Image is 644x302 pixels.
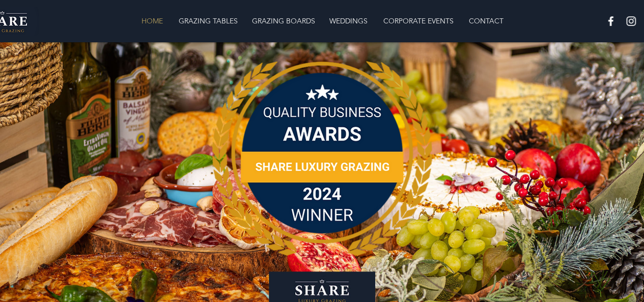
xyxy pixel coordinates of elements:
p: CORPORATE EVENTS [378,11,459,31]
a: WEDDINGS [322,11,376,31]
img: White Facebook Icon [604,15,617,28]
img: White Instagram Icon [625,15,637,28]
a: GRAZING BOARDS [244,11,322,31]
p: HOME [136,11,168,31]
nav: Site [73,11,571,31]
a: CORPORATE EVENTS [376,11,461,31]
ul: Social Bar [604,15,637,28]
a: CONTACT [461,11,511,31]
p: CONTACT [464,11,509,31]
p: GRAZING BOARDS [247,11,320,31]
p: GRAZING TABLES [174,11,243,31]
p: WEDDINGS [324,11,373,31]
a: GRAZING TABLES [171,11,244,31]
iframe: Wix Chat [596,254,644,302]
a: HOME [134,11,171,31]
